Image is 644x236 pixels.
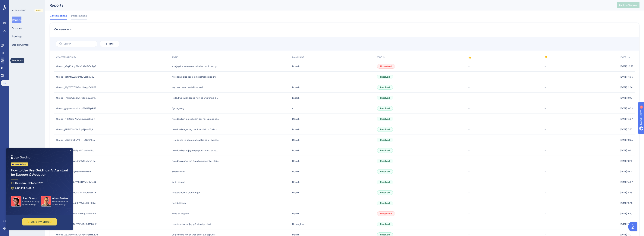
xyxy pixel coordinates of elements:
span: - [468,107,470,110]
span: English [292,96,300,99]
span: - [468,149,470,152]
span: - [468,212,470,215]
span: thread_k1SQfISOlfx7MfyMwGO6Mfsq [56,138,95,141]
span: [DATE] 12:44 [620,86,633,89]
span: - [468,138,470,141]
span: thread_FMWOEoodrB47si6uma0ZhrmT [56,96,97,99]
span: TOPIC [172,56,178,59]
span: English [292,191,300,194]
span: [DATE] 14:06 [620,75,633,78]
span: STATUS [377,56,385,59]
span: Norwegian [292,223,304,226]
span: Hej hvad er en løsdel i socweld [172,86,204,89]
span: - [545,191,546,194]
span: [DATE] 10:52 [620,107,633,110]
span: - [545,128,546,131]
span: Resolved [380,149,390,152]
span: Resolved [380,181,390,184]
span: thread_6qCqWWjNUVEfY1iknIbmFrgc [56,160,96,163]
span: Resolved [380,202,390,205]
span: - [468,86,470,89]
span: Performance [71,14,87,18]
span: - [468,65,470,68]
span: - [545,212,546,215]
span: Resolved [380,138,390,141]
div: 5 [26,2,27,5]
span: Danish [292,86,300,89]
span: - [545,170,546,173]
span: [DATE] 14:07 [620,181,633,184]
span: thread_88yWO71TzBBYc2lh6qpCQhFG [56,86,96,89]
div: AI ASSISTANT [12,9,26,12]
span: Need Help? [9,1,24,5]
span: thread_UlXt9mYTyiZ3oNRkiFRrx8uj [56,170,91,173]
span: - [545,65,546,68]
span: Danish [292,117,300,120]
span: flyt tegning [172,107,184,110]
span: thread_PahJDoDqYDPivDqKz1T5L0qF [56,223,96,226]
span: thread_XBq90ScgFAcN0A2niTt3mEg5 [56,65,96,68]
button: Sources [12,25,22,32]
span: - [545,96,546,99]
span: [DATE] 13:57 [620,128,632,131]
span: Kan jeg importere en xml eller csv fil med given information om antallet af svejsepunkter, hvilke... [172,65,219,68]
input: Search [64,42,94,45]
span: [DATE] 10:51 [620,149,632,152]
span: Danish [292,149,300,152]
button: Publish Changes [617,2,639,8]
iframe: UserGuiding AI Assistant Launcher [628,221,639,232]
span: Danish [292,65,300,68]
span: - [292,75,293,78]
span: [DATE] 14:07 [620,117,633,120]
span: thread_n16spjhtMRKNTMhg00nohiMV [56,212,96,215]
span: [DATE] 18:16 [620,191,632,194]
span: thread_gYpH4cVmHLuUyEBkiSTLp9MB [56,107,96,110]
span: Hvordan starter jeg på et nyt projekt [172,223,211,226]
span: thread_6UmlB1qGs9pNUDzyoIiYd6sb [56,149,94,152]
span: [DATE] 9:14 [620,223,631,226]
span: 👍 [468,56,471,59]
span: Filter [109,42,114,45]
span: Resolved [380,117,390,120]
span: - [545,86,546,89]
span: Resolved [380,170,390,173]
span: hvordan kopier jeg svejsepunkter fra en tegning til en anden tegning [172,149,219,152]
span: [DATE] 8:02 [620,96,632,99]
span: - [468,160,470,163]
span: - [468,128,470,131]
button: Usage Control [12,41,29,48]
span: hvordan ændre jeg fra 4 komponenter til 3 komponenter på en tegning [172,160,219,163]
span: - [468,181,470,184]
span: - [292,107,293,110]
span: - [545,181,546,184]
span: - [545,160,546,163]
span: LANGUAGE [292,56,304,59]
span: - [468,223,470,226]
span: Resolved [380,223,390,226]
span: Svejsesteder [172,170,185,173]
span: - [468,117,470,120]
button: Reports [12,17,21,23]
span: - [545,138,546,141]
span: - [545,75,546,78]
span: [DATE] 12:58 [620,202,633,205]
button: Settings [12,33,22,40]
span: - [468,170,470,173]
span: Hello, I was wondering how to unarchive a weldpoint [172,96,219,99]
span: [DATE] 15:10 [620,212,632,215]
span: - [545,223,546,226]
span: - [468,75,470,78]
span: thread_PTLk5XPUU8eDnvUzUFyb6xJB [56,191,96,194]
span: DATE [620,56,626,59]
span: thread_GMEVOIsls3f4Gzp8jzwu55j8 [56,128,93,131]
span: Publish Changes [619,4,637,7]
span: - [468,191,470,194]
span: Danish [292,212,300,215]
span: thread_nFRJcBKPN4NZzo2LAJeLEcHf [56,117,95,120]
span: multikvitterer [172,202,186,205]
button: Filter [100,41,119,47]
span: hvordan bruger jeg audit trail til at finde oplysninger på en fil der uploadet til en inspektion [172,128,219,131]
span: thread_UDSUznbTZ61J6H75eUhbazrQ [56,181,96,184]
span: - [545,117,546,120]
